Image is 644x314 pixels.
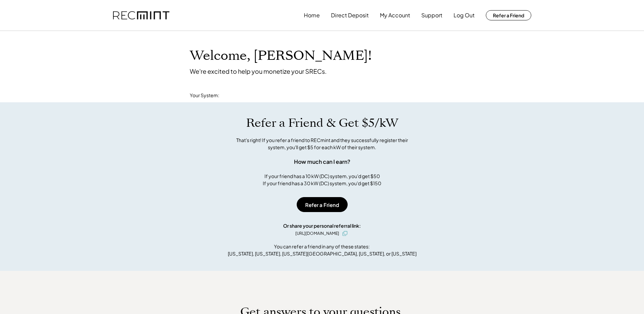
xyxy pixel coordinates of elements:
button: Refer a Friend [486,10,531,20]
div: How much can I earn? [294,158,350,166]
div: Or share your personal referral link: [283,222,361,229]
div: You can refer a friend in any of these states: [US_STATE], [US_STATE], [US_STATE][GEOGRAPHIC_DATA... [228,243,417,257]
img: recmint-logotype%403x.png [113,11,169,20]
button: Log Out [454,8,475,22]
button: Direct Deposit [331,8,369,22]
div: If your friend has a 10 kW (DC) system, you'd get $50 If your friend has a 30 kW (DC) system, you... [263,173,381,187]
h1: Welcome, [PERSON_NAME]! [190,48,372,64]
button: My Account [380,8,410,22]
button: Home [304,8,320,22]
button: Support [421,8,442,22]
button: click to copy [341,229,349,238]
div: Your System: [190,92,219,99]
div: That's right! If you refer a friend to RECmint and they successfully register their system, you'l... [229,137,416,151]
div: We're excited to help you monetize your SRECs. [190,67,327,75]
div: [URL][DOMAIN_NAME] [295,230,339,237]
h1: Refer a Friend & Get $5/kW [246,116,398,130]
button: Refer a Friend [297,197,348,212]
